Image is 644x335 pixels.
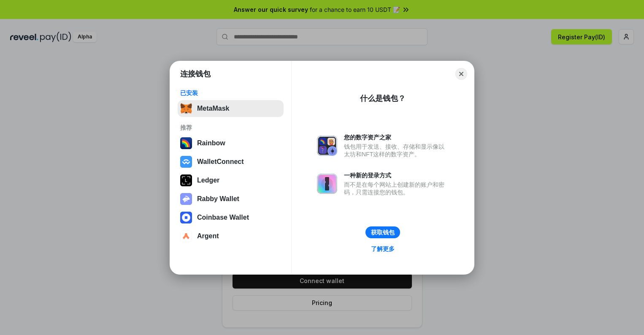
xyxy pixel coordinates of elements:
img: svg+xml,%3Csvg%20xmlns%3D%22http%3A%2F%2Fwww.w3.org%2F2000%2Fsvg%22%20width%3D%2228%22%20height%3... [180,174,192,186]
button: WalletConnect [178,153,284,170]
button: Ledger [178,172,284,189]
div: Coinbase Wallet [197,214,249,221]
div: Argent [197,232,219,240]
img: svg+xml,%3Csvg%20width%3D%2228%22%20height%3D%2228%22%20viewBox%3D%220%200%2028%2028%22%20fill%3D... [180,230,192,242]
img: svg+xml,%3Csvg%20xmlns%3D%22http%3A%2F%2Fwww.w3.org%2F2000%2Fsvg%22%20fill%3D%22none%22%20viewBox... [317,136,337,156]
div: 您的数字资产之家 [344,133,449,141]
div: Rainbow [197,139,225,147]
button: Rabby Wallet [178,191,284,207]
div: 了解更多 [371,245,395,253]
img: svg+xml,%3Csvg%20width%3D%22120%22%20height%3D%22120%22%20viewBox%3D%220%200%20120%20120%22%20fil... [180,137,192,149]
img: svg+xml,%3Csvg%20xmlns%3D%22http%3A%2F%2Fwww.w3.org%2F2000%2Fsvg%22%20fill%3D%22none%22%20viewBox... [180,193,192,205]
div: Rabby Wallet [197,195,239,203]
button: Close [455,68,467,80]
div: WalletConnect [197,158,244,166]
button: MetaMask [178,100,284,117]
img: svg+xml,%3Csvg%20xmlns%3D%22http%3A%2F%2Fwww.w3.org%2F2000%2Fsvg%22%20fill%3D%22none%22%20viewBox... [317,174,337,194]
div: MetaMask [197,105,229,112]
div: 一种新的登录方式 [344,172,449,179]
img: svg+xml,%3Csvg%20width%3D%2228%22%20height%3D%2228%22%20viewBox%3D%220%200%2028%2028%22%20fill%3D... [180,156,192,168]
h1: 连接钱包 [180,69,211,79]
img: svg+xml,%3Csvg%20width%3D%2228%22%20height%3D%2228%22%20viewBox%3D%220%200%2028%2028%22%20fill%3D... [180,212,192,223]
button: Argent [178,228,284,245]
div: 已安装 [180,89,281,97]
div: 钱包用于发送、接收、存储和显示像以太坊和NFT这样的数字资产。 [344,143,449,158]
div: 而不是在每个网站上创建新的账户和密码，只需连接您的钱包。 [344,181,449,196]
a: 了解更多 [366,243,400,254]
div: Ledger [197,177,219,184]
button: Coinbase Wallet [178,209,284,226]
img: svg+xml,%3Csvg%20fill%3D%22none%22%20height%3D%2233%22%20viewBox%3D%220%200%2035%2033%22%20width%... [180,103,192,114]
div: 什么是钱包？ [360,93,406,103]
button: 获取钱包 [365,226,400,238]
button: Rainbow [178,135,284,152]
div: 推荐 [180,124,281,131]
div: 获取钱包 [371,229,395,236]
